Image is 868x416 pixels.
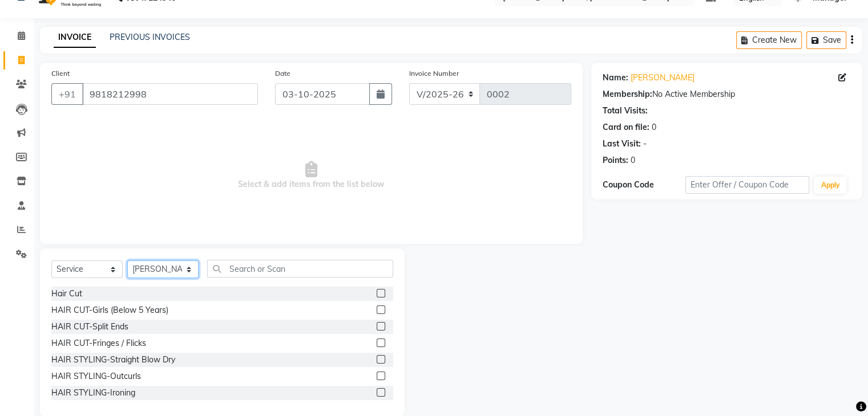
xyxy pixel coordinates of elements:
[814,177,846,194] button: Apply
[409,68,459,79] label: Invoice Number
[51,119,571,233] span: Select & add items from the list below
[603,179,685,191] div: Coupon Code
[54,27,96,48] a: INVOICE
[806,31,846,49] button: Save
[207,260,393,278] input: Search or Scan
[603,121,649,133] div: Card on file:
[51,370,141,382] div: HAIR STYLING-Outcurls
[603,154,628,166] div: Points:
[643,138,647,150] div: -
[736,31,802,49] button: Create New
[603,138,641,150] div: Last Visit:
[51,83,83,105] button: +91
[652,121,656,133] div: 0
[603,88,652,100] div: Membership:
[51,304,168,316] div: HAIR CUT-Girls (Below 5 Years)
[51,387,135,399] div: HAIR STYLING-Ironing
[51,321,128,333] div: HAIR CUT-Split Ends
[685,176,810,194] input: Enter Offer / Coupon Code
[51,354,175,366] div: HAIR STYLING-Straight Blow Dry
[603,72,628,84] div: Name:
[603,105,648,117] div: Total Visits:
[631,154,635,166] div: 0
[51,337,146,349] div: HAIR CUT-Fringes / Flicks
[275,68,290,79] label: Date
[110,32,190,42] a: PREVIOUS INVOICES
[51,288,82,300] div: Hair Cut
[631,72,695,84] a: [PERSON_NAME]
[82,83,258,105] input: Search by Name/Mobile/Email/Code
[51,68,70,79] label: Client
[603,88,851,100] div: No Active Membership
